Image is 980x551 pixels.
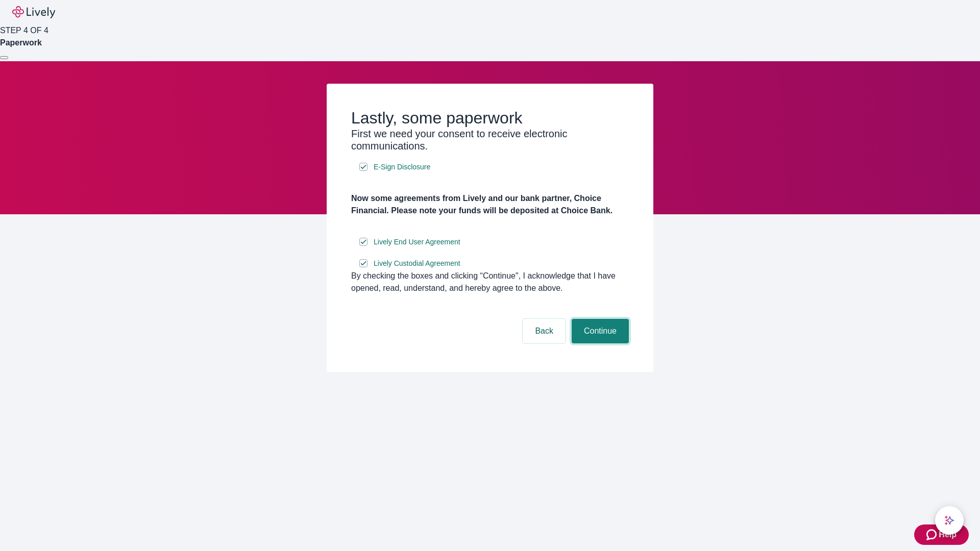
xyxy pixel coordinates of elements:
[926,529,939,541] svg: Zendesk support icon
[351,128,629,152] h3: First we need your consent to receive electronic communications.
[935,506,964,535] button: chat
[944,515,954,525] svg: Lively AI Assistant
[372,257,462,270] a: e-sign disclosure document
[374,162,430,172] span: E-Sign Disclosure
[374,258,460,269] span: Lively Custodial Agreement
[914,524,969,545] button: Zendesk support iconHelp
[523,319,566,343] button: Back
[12,6,55,18] img: Lively
[351,270,629,294] div: By checking the boxes and clicking “Continue", I acknowledge that I have opened, read, understand...
[351,108,629,128] h2: Lastly, some paperwork
[572,319,629,343] button: Continue
[372,161,432,173] a: e-sign disclosure document
[374,237,460,247] span: Lively End User Agreement
[939,529,957,541] span: Help
[372,236,462,248] a: e-sign disclosure document
[351,192,629,217] h4: Now some agreements from Lively and our bank partner, Choice Financial. Please note your funds wi...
